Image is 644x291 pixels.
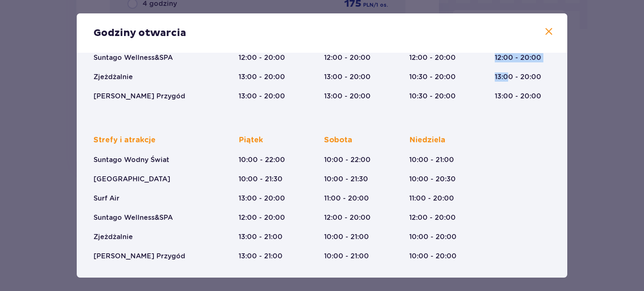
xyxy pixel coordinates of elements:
[324,232,369,242] p: 10:00 - 21:00
[324,213,371,222] p: 12:00 - 20:00
[93,135,156,145] p: Strefy i atrakcje
[324,155,371,165] p: 10:00 - 22:00
[93,175,170,184] p: [GEOGRAPHIC_DATA]
[324,72,371,82] p: 13:00 - 20:00
[409,92,456,101] p: 10:30 - 20:00
[409,194,454,203] p: 11:00 - 20:00
[409,155,454,165] p: 10:00 - 21:00
[239,175,283,184] p: 10:00 - 21:30
[93,252,185,261] p: [PERSON_NAME] Przygód
[239,92,285,101] p: 13:00 - 20:00
[239,155,285,165] p: 10:00 - 22:00
[93,232,133,242] p: Zjeżdżalnie
[93,72,133,82] p: Zjeżdżalnie
[239,213,285,222] p: 12:00 - 20:00
[409,213,456,222] p: 12:00 - 20:00
[93,194,119,203] p: Surf Air
[93,92,185,101] p: [PERSON_NAME] Przygód
[93,155,169,165] p: Suntago Wodny Świat
[409,135,445,145] p: Niedziela
[239,53,285,62] p: 12:00 - 20:00
[239,72,285,82] p: 13:00 - 20:00
[495,92,541,101] p: 13:00 - 20:00
[495,72,541,82] p: 13:00 - 20:00
[409,175,456,184] p: 10:00 - 20:30
[409,232,457,242] p: 10:00 - 20:00
[324,175,368,184] p: 10:00 - 21:30
[324,135,352,145] p: Sobota
[239,135,263,145] p: Piątek
[93,27,186,39] p: Godziny otwarcia
[409,72,456,82] p: 10:30 - 20:00
[239,194,285,203] p: 13:00 - 20:00
[324,92,371,101] p: 13:00 - 20:00
[239,252,283,261] p: 13:00 - 21:00
[93,53,173,62] p: Suntago Wellness&SPA
[324,252,369,261] p: 10:00 - 21:00
[239,232,283,242] p: 13:00 - 21:00
[409,53,456,62] p: 12:00 - 20:00
[324,53,371,62] p: 12:00 - 20:00
[93,213,173,222] p: Suntago Wellness&SPA
[324,194,369,203] p: 11:00 - 20:00
[409,252,457,261] p: 10:00 - 20:00
[495,53,541,62] p: 12:00 - 20:00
